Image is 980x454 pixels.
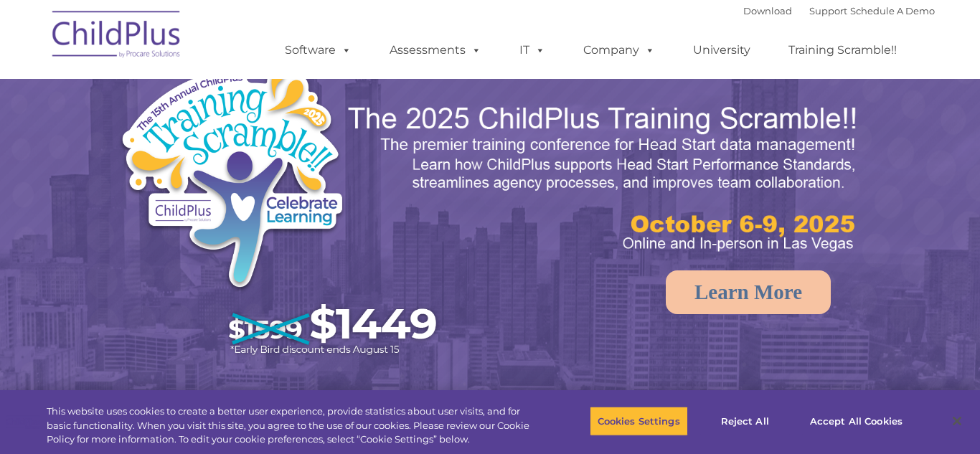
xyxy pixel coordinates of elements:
div: This website uses cookies to create a better user experience, provide statistics about user visit... [47,405,539,447]
a: Assessments [375,36,496,65]
a: Training Scramble!! [774,36,911,65]
img: ChildPlus by Procare Solutions [45,1,189,72]
a: Software [270,36,366,65]
a: Company [569,36,669,65]
button: Cookies Settings [590,406,688,436]
a: Schedule A Demo [850,5,935,16]
font: | [743,5,935,16]
button: Reject All [700,406,790,436]
a: Download [743,5,792,16]
a: University [679,36,765,65]
a: Learn More [666,270,831,314]
a: IT [505,36,560,65]
button: Accept All Cookies [802,406,910,436]
a: Support [809,5,847,16]
button: Close [941,405,973,437]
